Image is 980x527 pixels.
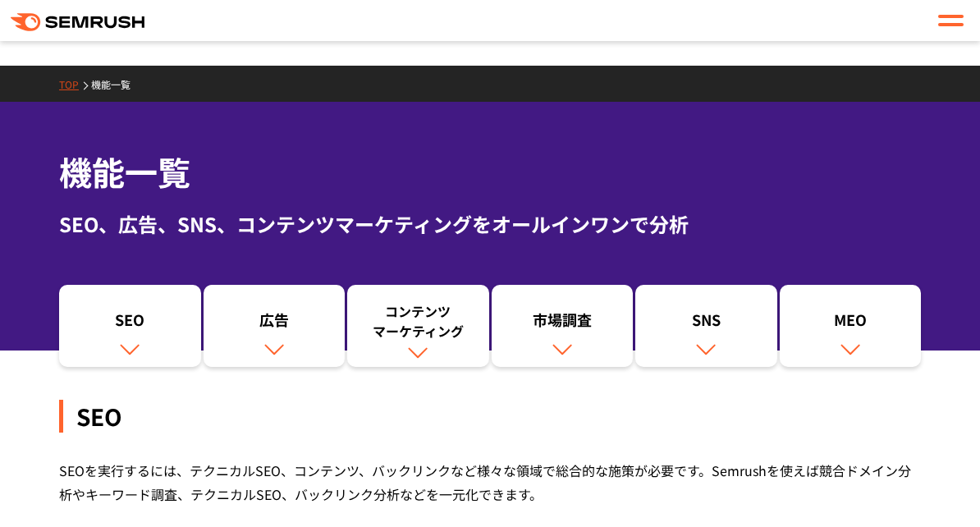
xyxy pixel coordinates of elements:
[59,400,921,433] div: SEO
[788,309,914,337] div: MEO
[212,309,337,337] div: 広告
[643,309,769,337] div: SNS
[492,285,634,367] a: 市場調査
[347,285,489,367] a: コンテンツマーケティング
[59,77,91,91] a: TOP
[91,77,143,91] a: 機能一覧
[59,459,921,506] div: SEOを実行するには、テクニカルSEO、コンテンツ、バックリンクなど様々な領域で総合的な施策が必要です。Semrushを使えば競合ドメイン分析やキーワード調査、テクニカルSEO、バックリンク分析...
[355,301,481,341] div: コンテンツ マーケティング
[500,309,625,337] div: 市場調査
[59,285,201,367] a: SEO
[67,309,193,337] div: SEO
[780,285,922,367] a: MEO
[635,285,777,367] a: SNS
[59,209,921,239] div: SEO、広告、SNS、コンテンツマーケティングをオールインワンで分析
[59,148,921,196] h1: 機能一覧
[204,285,346,367] a: 広告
